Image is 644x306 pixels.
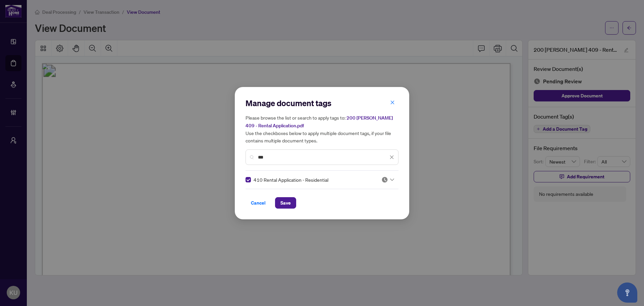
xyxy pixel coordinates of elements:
button: Open asap [617,282,637,303]
button: Cancel [246,197,271,209]
span: close [389,155,394,160]
span: 410 Rental Application - Residential [254,176,328,183]
span: Save [280,198,291,208]
span: Pending Review [381,176,394,183]
span: 200 [PERSON_NAME] 409 - Rental Application.pdf [246,115,393,129]
button: Save [275,197,296,209]
img: status [381,176,388,183]
span: Cancel [251,198,266,208]
h2: Manage document tags [246,98,398,108]
h5: Please browse the list or search to apply tags to: Use the checkboxes below to apply multiple doc... [246,114,398,144]
span: close [390,100,395,105]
